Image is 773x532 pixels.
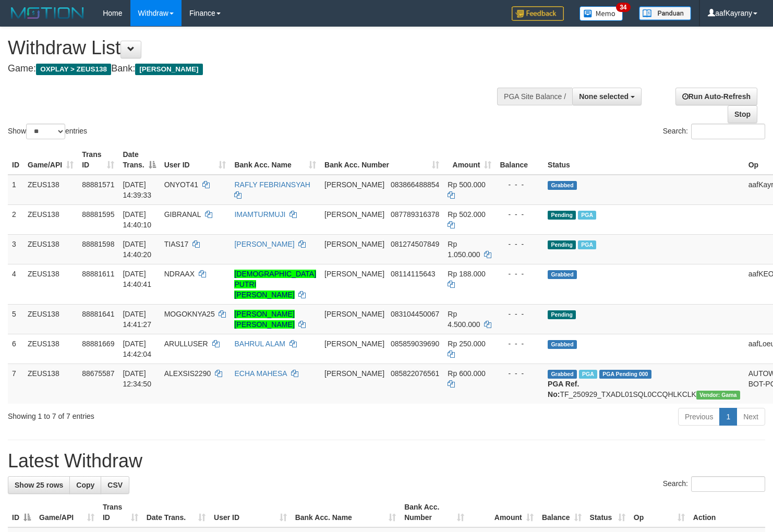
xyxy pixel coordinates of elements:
[8,234,23,264] td: 3
[448,210,485,219] span: Rp 502.000
[8,264,23,304] td: 4
[23,204,78,234] td: ZEUS138
[448,369,485,378] span: Rp 600.000
[538,498,586,527] th: Balance: activate to sort column ascending
[324,369,384,378] span: [PERSON_NAME]
[8,38,505,58] h1: Withdraw List
[234,310,294,329] a: [PERSON_NAME] [PERSON_NAME]
[82,180,114,189] span: 88881571
[578,211,596,220] span: Marked by aafsolysreylen
[548,240,576,249] span: Pending
[234,369,286,378] a: ECHA MAHESA
[23,304,78,334] td: ZEUS138
[8,476,70,494] a: Show 25 rows
[728,105,757,123] a: Stop
[23,264,78,304] td: ZEUS138
[543,145,744,175] th: Status
[234,270,316,299] a: [DEMOGRAPHIC_DATA] PUTRI [PERSON_NAME]
[8,145,23,175] th: ID
[500,179,539,190] div: - - -
[579,370,597,379] span: Marked by aafpengsreynich
[164,369,211,378] span: ALEXSIS2290
[35,498,99,527] th: Game/API: activate to sort column ascending
[391,310,439,318] span: Copy 083104450067 to clipboard
[210,498,291,527] th: User ID: activate to sort column ascending
[82,210,114,219] span: 88881595
[500,368,539,379] div: - - -
[496,145,543,175] th: Balance
[443,145,496,175] th: Amount: activate to sort column ascending
[23,175,78,205] td: ZEUS138
[400,498,468,527] th: Bank Acc. Number: activate to sort column ascending
[101,476,129,494] a: CSV
[23,334,78,364] td: ZEUS138
[234,180,310,189] a: RAFLY FEBRIANSYAH
[123,270,151,288] span: [DATE] 14:40:41
[448,240,480,259] span: Rp 1.050.000
[689,498,765,527] th: Action
[234,240,294,248] a: [PERSON_NAME]
[391,180,439,189] span: Copy 083866488854 to clipboard
[675,88,757,105] a: Run Auto-Refresh
[324,240,384,248] span: [PERSON_NAME]
[500,269,539,279] div: - - -
[107,481,123,489] span: CSV
[8,124,87,139] label: Show entries
[160,145,231,175] th: User ID: activate to sort column ascending
[324,210,384,219] span: [PERSON_NAME]
[82,340,114,348] span: 88881669
[599,370,651,379] span: PGA Pending
[586,498,630,527] th: Status: activate to sort column ascending
[142,498,210,527] th: Date Trans.: activate to sort column ascending
[8,175,23,205] td: 1
[8,407,315,421] div: Showing 1 to 7 of 7 entries
[548,370,577,379] span: Grabbed
[448,340,485,348] span: Rp 250.000
[391,240,439,248] span: Copy 081274507849 to clipboard
[69,476,101,494] a: Copy
[543,364,744,404] td: TF_250929_TXADL01SQL0CCQHLKCLK
[548,340,577,349] span: Grabbed
[448,310,480,329] span: Rp 4.500.000
[123,340,151,358] span: [DATE] 14:42:04
[497,88,572,105] div: PGA Site Balance /
[230,145,320,175] th: Bank Acc. Name: activate to sort column ascending
[23,234,78,264] td: ZEUS138
[500,309,539,319] div: - - -
[736,408,765,426] a: Next
[123,310,151,329] span: [DATE] 14:41:27
[448,270,485,278] span: Rp 188.000
[8,364,23,404] td: 7
[8,451,765,471] h1: Latest Withdraw
[26,124,65,139] select: Showentries
[324,270,384,278] span: [PERSON_NAME]
[678,408,720,426] a: Previous
[164,270,195,278] span: NDRAAX
[691,124,765,139] input: Search:
[82,270,114,278] span: 88881611
[123,210,151,229] span: [DATE] 14:40:10
[324,310,384,318] span: [PERSON_NAME]
[500,338,539,349] div: - - -
[36,64,111,75] span: OXPLAY > ZEUS138
[696,391,740,400] span: Vendor URL: https://trx31.1velocity.biz
[500,239,539,249] div: - - -
[8,304,23,334] td: 5
[164,310,215,318] span: MOGOKNYA25
[23,364,78,404] td: ZEUS138
[663,124,765,139] label: Search:
[82,369,114,378] span: 88675587
[164,180,198,189] span: ONYOT41
[512,6,564,21] img: Feedback.jpg
[123,369,151,388] span: [DATE] 12:34:50
[234,210,285,219] a: IMAMTURMUJI
[234,340,285,348] a: BAHRUL ALAM
[164,210,201,219] span: GIBRANAL
[99,498,142,527] th: Trans ID: activate to sort column ascending
[548,270,577,279] span: Grabbed
[639,6,691,20] img: panduan.png
[123,240,151,259] span: [DATE] 14:40:20
[578,240,596,249] span: Marked by aafsolysreylen
[616,3,630,12] span: 34
[291,498,400,527] th: Bank Acc. Name: activate to sort column ascending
